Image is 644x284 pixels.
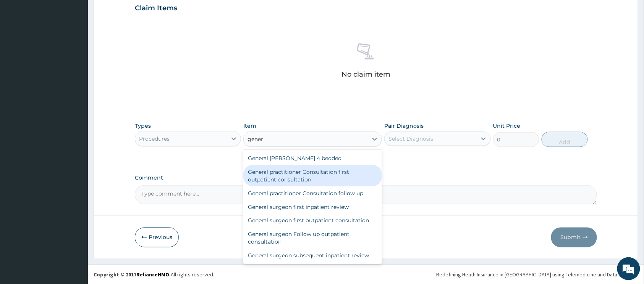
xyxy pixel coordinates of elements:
button: Previous [135,228,179,247]
strong: Copyright © 2017 . [94,271,171,278]
div: Procedures [139,135,170,143]
div: General surgeon Follow up outpatient consultation [243,228,382,249]
button: Add [542,132,588,147]
div: General [PERSON_NAME] 4 bedded [243,151,382,165]
div: General surgeon first outpatient consultation [243,214,382,228]
label: Pair Diagnosis [384,122,424,130]
p: No claim item [341,71,390,78]
div: Chat with us now [40,43,128,53]
a: RelianceHMO [136,271,169,278]
label: Comment [135,175,597,181]
img: d_794563401_company_1708531726252_794563401 [14,38,31,57]
div: Minimize live chat window [125,4,144,22]
label: Unit Price [493,122,521,130]
textarea: Type your message and hit 'Enter' [4,197,146,223]
div: General surgeon subsequent inpatient review [243,249,382,263]
div: Change of cast under [MEDICAL_DATA] [243,263,382,276]
div: Select Diagnosis [388,135,433,143]
label: Item [243,122,256,130]
label: Types [135,123,151,129]
div: General practitioner Consultation follow up [243,186,382,200]
div: General practitioner Consultation first outpatient consultation [243,165,382,186]
button: Submit [551,228,597,247]
div: General surgeon first inpatient review [243,200,382,214]
div: Redefining Heath Insurance in [GEOGRAPHIC_DATA] using Telemedicine and Data Science! [436,271,638,279]
h3: Claim Items [135,4,177,13]
span: We're online! [44,90,105,167]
